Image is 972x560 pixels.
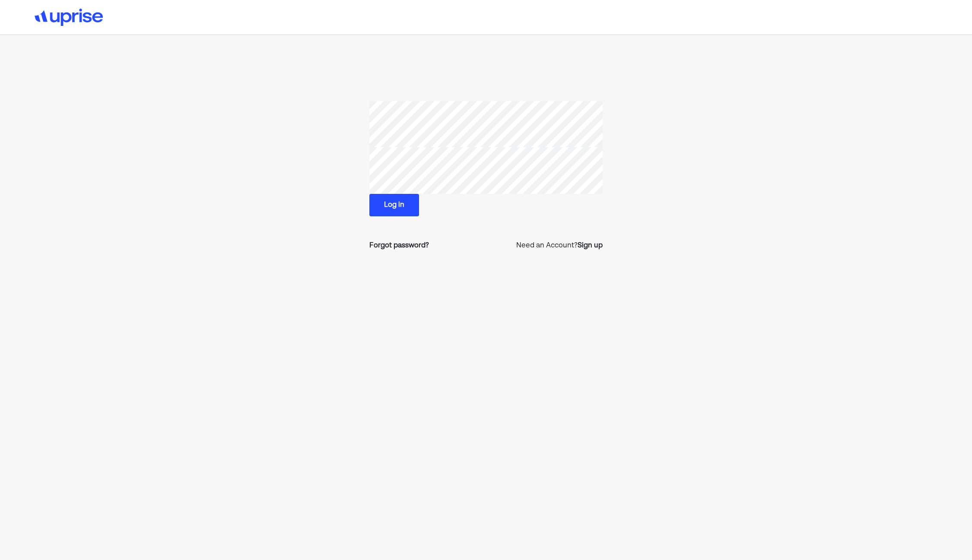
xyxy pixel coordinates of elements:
[578,240,603,251] a: Sign up
[516,240,603,251] p: Need an Account?
[369,194,419,216] button: Log in
[369,240,429,251] a: Forgot password?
